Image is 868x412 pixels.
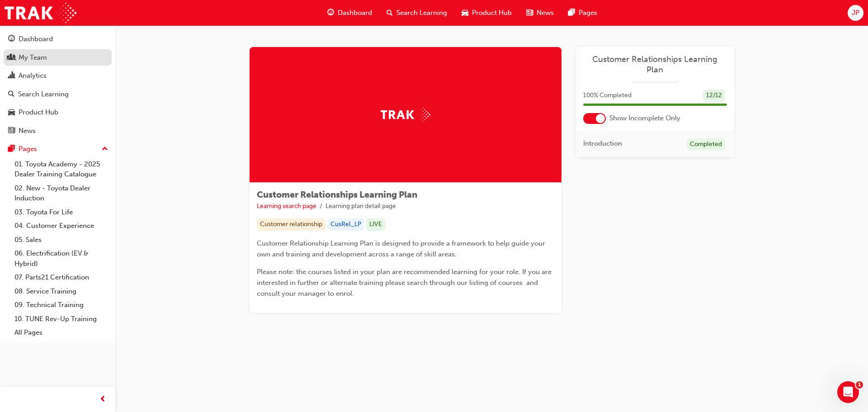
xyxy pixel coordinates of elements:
div: Analytics [19,71,47,81]
span: pages-icon [8,145,15,153]
span: Dashboard [338,8,372,18]
a: Dashboard [4,31,112,47]
a: pages-iconPages [561,4,604,22]
a: My Team [4,49,112,66]
span: guage-icon [8,35,15,43]
a: 10. TUNE Rev-Up Training [11,312,112,326]
a: 04. Customer Experience [11,219,112,233]
span: guage-icon [327,7,334,19]
span: Product Hub [472,8,512,18]
span: search-icon [8,90,14,99]
span: search-icon [387,7,393,19]
span: news-icon [8,127,15,135]
a: 08. Service Training [11,284,112,298]
div: Dashboard [19,34,53,44]
button: JP [848,5,863,21]
a: 09. Technical Training [11,298,112,312]
div: Completed [687,138,725,151]
a: Learning search page [257,202,316,210]
span: car-icon [8,109,15,117]
a: car-iconProduct Hub [454,4,519,22]
div: LIVE [366,218,385,231]
a: Customer Relationships Learning Plan [583,54,727,75]
span: Introduction [583,138,622,149]
span: JP [852,8,859,18]
div: Product Hub [19,107,58,118]
img: Trak [5,3,76,23]
span: Customer Relationships Learning Plan [257,189,417,200]
a: Search Learning [4,86,112,103]
span: Customer Relationship Learning Plan is designed to provide a framework to help guide your own and... [257,239,547,258]
span: car-icon [462,7,468,19]
span: Show Incomplete Only [609,113,680,123]
span: News [537,8,554,18]
div: CusRel_LP [327,218,364,231]
span: Please note: the courses listed in your plan are recommended learning for your role. If you are i... [257,268,553,298]
div: My Team [19,52,47,63]
span: news-icon [526,7,533,19]
span: Search Learning [396,8,447,18]
span: people-icon [8,54,15,62]
a: 05. Sales [11,233,112,247]
div: Customer relationship [257,218,325,231]
a: Analytics [4,67,112,84]
button: Pages [4,141,112,157]
a: Product Hub [4,104,112,121]
div: 12 / 12 [703,90,725,102]
img: Trak [381,108,430,122]
li: Learning plan detail page [325,201,396,212]
div: Search Learning [18,89,69,99]
div: News [19,126,36,136]
span: Pages [579,8,597,18]
span: 100 % Completed [583,90,632,101]
a: News [4,123,112,139]
span: 1 [856,381,863,388]
button: DashboardMy TeamAnalyticsSearch LearningProduct HubNews [4,29,112,141]
span: chart-icon [8,72,15,80]
div: Pages [19,144,37,154]
a: All Pages [11,326,112,340]
span: prev-icon [99,394,106,405]
a: 03. Toyota For Life [11,205,112,219]
a: 06. Electrification (EV & Hybrid) [11,246,112,270]
span: up-icon [102,143,108,155]
a: search-iconSearch Learning [379,4,454,22]
a: 01. Toyota Academy - 2025 Dealer Training Catalogue [11,157,112,181]
a: 07. Parts21 Certification [11,270,112,284]
a: guage-iconDashboard [320,4,379,22]
a: 02. New - Toyota Dealer Induction [11,181,112,205]
span: pages-icon [568,7,575,19]
iframe: Intercom live chat [837,381,859,403]
a: news-iconNews [519,4,561,22]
